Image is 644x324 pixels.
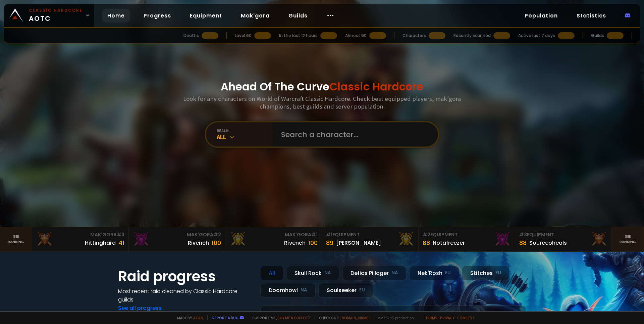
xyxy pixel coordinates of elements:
div: Rivench [188,239,209,247]
a: Progress [138,9,176,23]
a: Mak'gora [235,9,275,23]
div: Soulseeker [318,283,373,297]
div: All [217,133,273,141]
div: Recently scanned [453,33,491,39]
h4: Most recent raid cleaned by Classic Hardcore guilds [118,287,252,304]
small: EU [359,287,365,293]
span: # 3 [519,231,527,238]
div: Sourceoheals [529,239,567,247]
a: Classic HardcoreAOTC [4,4,94,27]
div: Almost 60 [345,33,367,39]
div: Nek'Rosh [409,266,459,280]
a: [DOMAIN_NAME] [340,315,370,320]
div: Notafreezer [433,239,465,247]
a: [DATE]zgpetri on godDefias Pillager8 /90 [260,306,526,323]
div: Characters [402,33,426,39]
span: Classic Hardcore [329,79,423,94]
a: Consent [457,315,475,320]
a: #3Equipment88Sourceoheals [515,227,612,251]
span: # 3 [117,231,124,238]
small: NA [324,270,331,276]
div: Doomhowl [260,283,316,297]
a: Home [102,9,130,23]
span: # 2 [423,231,430,238]
div: 88 [519,238,527,247]
div: In the last 12 hours [279,33,318,39]
a: Population [519,9,563,23]
div: Equipment [326,231,414,238]
div: Stitches [462,266,509,280]
a: Privacy [440,315,454,320]
div: Skull Rock [286,266,339,280]
a: Seeranking [612,227,644,251]
small: NA [301,287,307,293]
span: # 1 [311,231,318,238]
h3: Look for any characters on World of Warcraft Classic Hardcore. Check best equipped players, mak'g... [180,95,464,110]
span: Made by [173,315,203,320]
div: All [260,266,283,280]
div: Equipment [423,231,511,238]
a: Report a bug [212,315,238,320]
span: # 1 [326,231,332,238]
small: Classic Hardcore [29,7,83,13]
a: Terms [425,315,437,320]
small: NA [391,270,398,276]
a: Mak'Gora#1Rîvench100 [225,227,322,251]
span: AOTC [29,7,83,24]
a: Statistics [571,9,611,23]
span: # 2 [213,231,221,238]
div: 89 [326,238,333,247]
div: Level 60 [235,33,252,39]
div: 100 [308,238,318,247]
div: Hittinghard [85,239,116,247]
div: 88 [423,238,430,247]
div: Mak'Gora [133,231,221,238]
div: [PERSON_NAME] [336,239,381,247]
a: #2Equipment88Notafreezer [419,227,515,251]
div: Rîvench [284,239,306,247]
a: a fan [193,315,203,320]
div: Mak'Gora [229,231,318,238]
a: #1Equipment89[PERSON_NAME] [322,227,419,251]
input: Search a character... [277,122,430,147]
span: Checkout [315,315,370,320]
a: Mak'Gora#2Rivench100 [129,227,225,251]
a: Buy me a coffee [277,315,311,320]
div: Mak'Gora [36,231,124,238]
span: v. d752d5 - production [374,315,414,320]
div: Equipment [519,231,607,238]
div: Active last 7 days [518,33,555,39]
div: Defias Pillager [342,266,407,280]
a: Guilds [283,9,313,23]
a: Equipment [184,9,227,23]
h1: Ahead Of The Curve [221,79,423,95]
div: Deaths [183,33,199,39]
div: 100 [212,238,221,247]
small: EU [445,270,451,276]
div: Guilds [591,33,604,39]
span: Support me, [248,315,311,320]
h1: Raid progress [118,266,252,287]
a: Mak'Gora#3Hittinghard41 [32,227,129,251]
a: See all progress [118,304,162,312]
div: 41 [118,238,124,247]
small: EU [495,270,501,276]
div: realm [217,128,273,133]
